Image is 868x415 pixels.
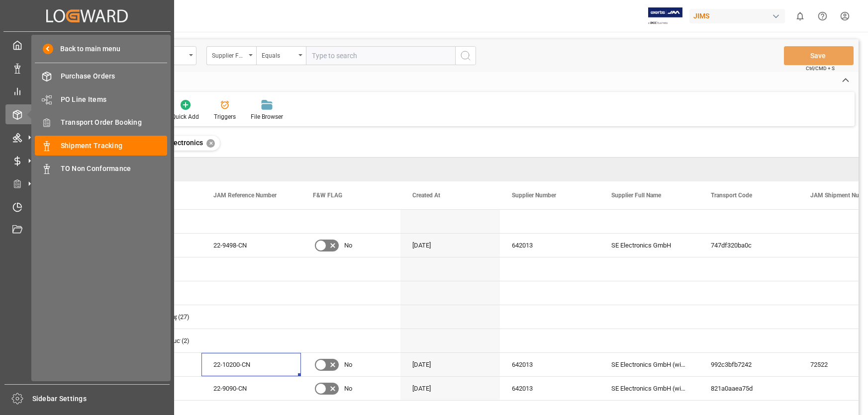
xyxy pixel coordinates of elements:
a: Transport Order Booking [35,113,167,132]
span: Transport Order Booking [61,117,168,128]
span: Shipment Tracking [61,141,168,151]
span: No [344,353,352,376]
span: (27) [178,306,190,329]
div: [DATE] [400,377,500,400]
span: Created At [412,192,440,199]
div: 992c3bfb7242 [699,353,798,376]
div: 642013 [500,353,599,376]
button: open menu [256,46,306,65]
span: Sidebar Settings [32,394,170,404]
div: 22-9090-CN [201,377,301,400]
span: Purchase Orders [61,71,168,82]
span: PO Line Items [61,94,168,105]
div: 747df320ba0c [699,234,798,257]
div: 22-9498-CN [201,234,301,257]
div: SE Electronics GmbH (wire) [599,353,699,376]
div: 642013 [500,377,599,400]
div: ✕ [206,139,215,148]
span: F&W FLAG [313,192,342,199]
div: 642013 [500,234,599,257]
input: Type to search [306,46,455,65]
span: No [344,234,352,257]
a: Purchase Orders [35,67,167,86]
div: JIMS [689,9,785,23]
button: search button [455,46,476,65]
div: [DATE] [400,353,500,376]
span: Ctrl/CMD + S [806,65,835,72]
button: show 0 new notifications [789,5,811,27]
span: Supplier Full Name [611,192,661,199]
img: Exertis%20JAM%20-%20Email%20Logo.jpg_1722504956.jpg [648,7,682,25]
div: Quick Add [172,112,199,121]
a: Data Management [5,58,169,78]
span: (2) [182,330,190,352]
a: Shipment Tracking [35,136,167,155]
a: TO Non Conformance [35,159,167,178]
button: Save [784,46,854,65]
div: 821a0aaea75d [699,377,798,400]
div: Supplier Full Name [212,49,246,60]
a: Timeslot Management V2 [5,197,169,216]
span: JAM Reference Number [213,192,277,199]
div: SE Electronics GmbH [599,234,699,257]
span: Transport Code [711,192,752,199]
span: No [344,377,352,400]
div: [DATE] [400,234,500,257]
div: File Browser [251,112,283,121]
span: Supplier Number [512,192,556,199]
span: SE Electronics [158,139,203,147]
button: JIMS [689,6,789,25]
div: Equals [262,49,295,60]
button: Help Center [811,5,834,27]
a: My Reports [5,82,169,101]
span: Back to main menu [53,44,120,54]
a: Document Management [5,220,169,240]
div: SE Electronics GmbH (wire) [599,377,699,400]
a: My Cockpit [5,35,169,55]
div: Triggers [214,112,236,121]
div: 22-10200-CN [201,353,301,376]
button: open menu [206,46,256,65]
span: TO Non Conformance [61,164,168,174]
a: PO Line Items [35,89,167,109]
